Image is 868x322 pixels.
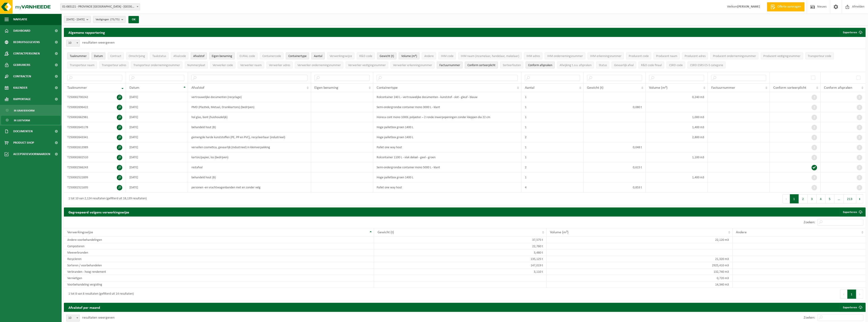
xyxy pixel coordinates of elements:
button: Verwerker adresVerwerker adres: Activate to sort [266,62,293,68]
button: 5 [826,194,834,203]
span: Vestigingen [96,16,120,23]
span: Volume (m³) [401,55,417,58]
td: 0,048 t [584,142,646,152]
td: T250002522899 [64,172,126,182]
span: Gewicht (t) [380,55,394,58]
span: Verwerker code [213,64,233,67]
td: Vernietigen [64,275,374,281]
span: Dashboard [13,25,30,36]
span: Bedrijfsgegevens [13,36,40,48]
button: TaakstatusTaakstatus: Activate to sort [150,52,169,59]
button: Producent vestigingsnummerProducent vestigingsnummer: Activate to sort [761,52,803,59]
button: 1 [847,290,856,299]
td: T250002643341 [64,132,126,142]
td: 22,120 m3 [547,237,733,243]
td: [DATE] [126,172,188,182]
button: Producent codeProducent code: Activate to sort [626,52,651,59]
span: Contracten [13,71,31,82]
button: Transporteur ondernemingsnummerTransporteur ondernemingsnummer : Activate to sort [131,62,182,68]
td: 2925,410 m3 [547,262,733,269]
span: 01-065121 - PROVINCIE OOST-VLAANDEREN - GENT [60,4,140,10]
td: 14,340 m3 [547,281,733,288]
span: IHM adres [527,55,540,58]
button: IHM naam (inzamelaar, handelaar, makelaar)IHM naam (inzamelaar, handelaar, makelaar): Activate to... [458,52,522,59]
button: 2 [799,194,808,203]
span: IHM naam (inzamelaar, handelaar, makelaar) [461,55,519,58]
td: 2,800 m3 [646,132,708,142]
span: Taaknummer [70,55,87,58]
span: Nummerplaat [187,64,205,67]
button: Conform sorteerplicht : Activate to sort [465,62,498,68]
span: Conform sorteerplicht [467,64,495,67]
td: 1 [521,142,584,152]
span: Andere [424,55,434,58]
td: Rolcontainer 240 L - vertrouwelijke documenten - kunststof - slot - gleuf - blauw [373,92,522,102]
span: Andere [736,231,747,234]
td: [DATE] [126,162,188,172]
button: Conform afspraken : Activate to sort [526,62,555,68]
td: 1,100 m3 [646,152,708,162]
strong: [PERSON_NAME] [737,5,760,8]
span: [DATE] - [DATE] [66,16,85,23]
span: Transporteur adres [102,64,126,67]
button: Producent ondernemingsnummerProducent ondernemingsnummer: Activate to sort [710,52,759,59]
span: R&D code [359,55,372,58]
h2: Algemene rapportering [64,28,109,37]
span: Verwerker naam [240,64,262,67]
button: OK [128,16,139,23]
td: 1,400 m3 [646,172,708,182]
button: R&D code finaalR&amp;D code finaal: Activate to sort [639,62,664,68]
button: Transporteur naamTransporteur naam: Activate to sort [67,62,97,68]
button: Producent naamProducent naam: Activate to sort [654,52,680,59]
label: resultaten weergeven [82,316,115,319]
td: 1 [521,152,584,162]
span: Acceptatievoorwaarden [13,148,50,160]
button: VerwerkingswijzeVerwerkingswijze: Activate to sort [327,52,354,59]
button: AfvalcodeAfvalcode: Activate to sort [171,52,188,59]
td: Rolcontainer 1100 L - vlak deksel - geel - groen [373,152,522,162]
span: Conform afspraken [824,86,852,90]
span: IHM ondernemingsnummer [547,55,583,58]
span: Taaknummer [67,86,87,90]
span: Documenten [13,126,33,137]
label: resultaten weergeven [82,41,115,44]
button: ContainercodeContainercode: Activate to sort [260,52,284,59]
button: Vestigingen(75/75) [93,16,126,23]
td: T250002696422 [64,102,126,112]
span: CSRD ESRS E5-5 categorie [690,64,723,67]
button: Previous [783,194,790,203]
span: Verwerker vestigingsnummer [348,64,386,67]
button: AantalAantal: Activate to sort [311,52,325,59]
span: Aantal [525,86,534,90]
span: Contract [110,55,121,58]
td: 1 [521,102,584,112]
label: Zoeken: [804,221,815,224]
td: T250002662981 [64,112,126,122]
span: Transporteur ondernemingsnummer [133,64,180,67]
td: T250002645178 [64,122,126,132]
td: T250002700242 [64,92,126,102]
button: OmschrijvingOmschrijving: Activate to sort [126,52,148,59]
button: TaaknummerTaaknummer: Activate to remove sorting [67,52,89,59]
span: Containercode [262,55,281,58]
span: Eigen benaming [315,86,339,90]
td: vervallen cosmetica, gevaarlijk (industrieel) in kleinverpakking [188,142,311,152]
span: Producent code [629,55,649,58]
a: In grafiekvorm [1,106,60,115]
span: Producent adres [685,55,706,58]
span: … [834,194,844,203]
span: Conform afspraken [528,64,552,67]
td: [DATE] [126,102,188,112]
td: PMD (Plastiek, Metaal, Drankkartons) (bedrijven) [188,102,311,112]
span: Datum [129,86,139,90]
span: Gebruikers [13,59,30,71]
span: EURAL code [240,55,255,58]
button: Exporteren [839,28,865,37]
td: 1,000 m3 [646,112,708,122]
button: 213 [844,194,856,203]
span: Factuurnummer [711,86,735,90]
td: 0,080 t [584,102,646,112]
td: Horeca cont mono 1000L polyester – 2 ronde inwerpopeningen zonder kleppen dia 22 cm [373,112,522,122]
span: CSRD code [669,64,683,67]
h2: Afvalstof per maand [64,303,105,312]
